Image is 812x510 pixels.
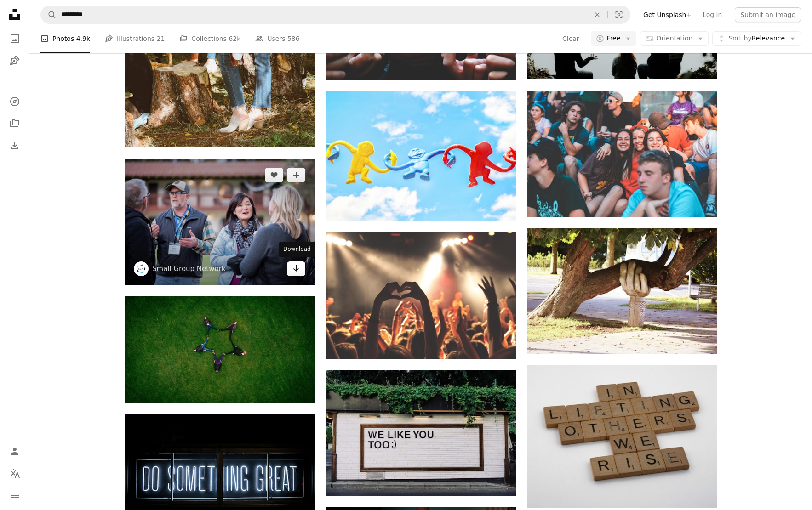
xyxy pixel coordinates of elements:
a: Collections [6,114,24,133]
span: Relevance [728,34,785,43]
a: Collections 62k [179,24,240,53]
a: Get Unsplash+ [638,7,697,22]
a: Do Something Great neon sign [125,473,315,482]
button: Visual search [608,6,630,23]
img: brown tree [527,228,717,354]
img: people sitting during day [527,91,717,217]
img: brown wooden blocks on white table [527,365,717,508]
span: 586 [287,34,300,44]
a: person performing heart hand gesture [326,291,515,299]
a: brown tree [527,287,717,295]
button: Clear [562,31,580,46]
a: Explore [6,92,24,111]
img: a group of people talking [125,159,315,285]
a: We like you too quotes on wall [326,429,515,437]
a: Illustrations 21 [105,24,165,53]
form: Find visuals sitewide [40,6,630,24]
button: Add to Collection [287,168,305,182]
span: 62k [229,34,240,44]
a: Small Group Network [152,264,226,273]
div: Download [279,242,315,257]
span: Orientation [656,34,692,42]
img: We like you too quotes on wall [326,370,515,496]
span: 21 [157,34,165,44]
a: brown wooden blocks on white table [527,432,717,441]
a: people sitting during day [527,149,717,158]
button: Free [591,31,637,46]
button: Search Unsplash [41,6,57,23]
button: Like [265,168,283,182]
button: Orientation [640,31,709,46]
span: Sort by [728,34,751,42]
a: Log in / Sign up [6,442,24,460]
button: Submit an image [735,7,801,22]
button: Sort byRelevance [712,31,801,46]
button: Menu [6,486,24,504]
a: five people laying on grass field making star sign [125,346,315,354]
img: person performing heart hand gesture [326,232,515,358]
a: Log in [697,7,727,22]
img: three assorted-color monkey plastic toys holding each other during daytime [326,91,515,221]
span: Free [607,34,621,43]
button: Language [6,464,24,482]
a: Users 586 [255,24,299,53]
a: Home — Unsplash [6,6,24,26]
img: five people laying on grass field making star sign [125,296,315,403]
a: a group of people talking [125,218,315,226]
a: Download [287,261,305,276]
a: three assorted-color monkey plastic toys holding each other during daytime [326,152,515,160]
a: Illustrations [6,51,24,70]
a: Photos [6,29,24,48]
a: Download History [6,136,24,155]
img: Go to Small Group Network's profile [134,261,149,276]
button: Clear [587,6,607,23]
